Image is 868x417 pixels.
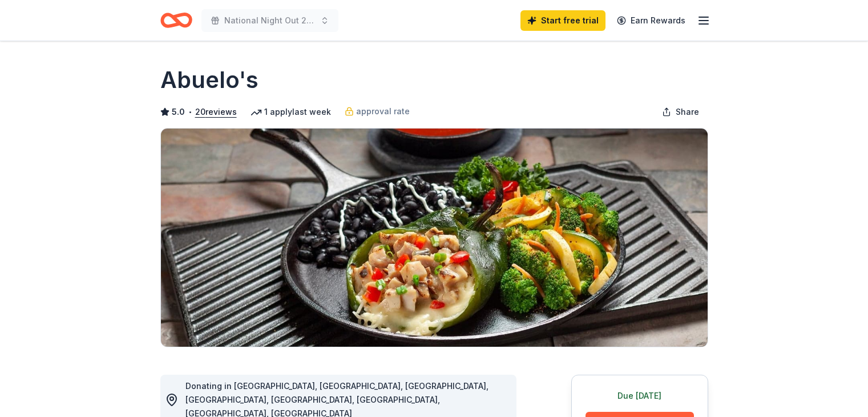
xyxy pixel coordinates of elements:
[520,10,605,31] a: Start free trial
[195,105,237,119] button: 20reviews
[201,9,338,32] button: National Night Out 2025
[160,7,192,34] a: Home
[251,105,331,119] div: 1 apply last week
[653,101,708,123] button: Share
[161,129,708,347] img: Image for Abuelo's
[160,64,259,96] h1: Abuelo's
[172,105,185,119] span: 5.0
[345,105,410,118] a: approval rate
[610,10,692,31] a: Earn Rewards
[356,105,410,118] span: approval rate
[676,105,699,119] span: Share
[586,389,694,403] div: Due [DATE]
[188,107,192,117] span: •
[224,14,316,27] span: National Night Out 2025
